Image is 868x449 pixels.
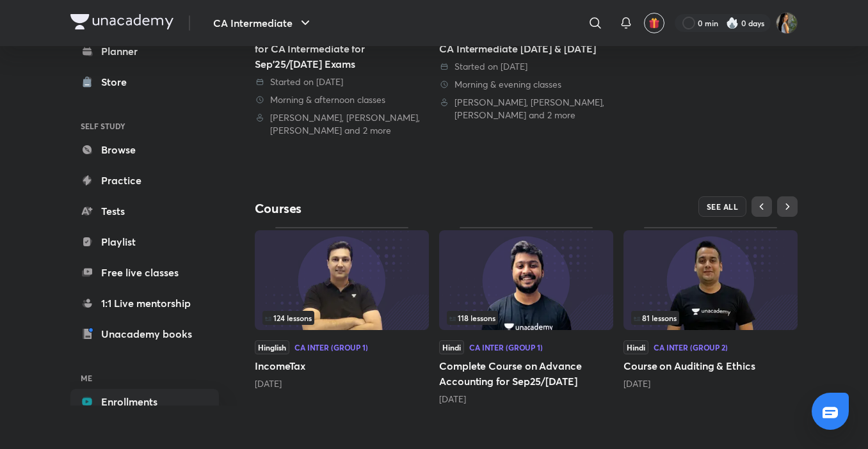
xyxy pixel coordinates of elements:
img: streak [726,17,739,29]
h5: Complete Course on Advance Accounting for Sep25/[DATE] [439,358,613,389]
button: CA Intermediate [205,10,321,36]
img: Bhumika [776,12,798,34]
div: infosection [447,311,606,325]
span: 124 lessons [265,314,312,322]
div: Morning & afternoon classes [255,93,429,106]
span: 118 lessons [449,314,495,322]
span: 81 lessons [634,314,677,322]
div: Course on Auditing & Ethics [623,227,798,390]
div: infocontainer [262,311,421,325]
img: Thumbnail [623,230,798,330]
h6: SELF STUDY [70,115,219,137]
a: 1:1 Live mentorship [70,290,219,316]
div: Rahul Panchal, Nakul Katheria, Akhilesh Daga and 2 more [439,96,613,122]
span: Hindi [439,340,464,354]
a: Company Logo [70,14,173,33]
a: Enrollments [70,389,219,414]
span: Hindi [623,340,648,354]
div: left [262,311,421,325]
div: infocontainer [447,311,606,325]
a: Store [70,69,219,95]
h6: ME [70,367,219,389]
div: IncomeTax [255,227,429,390]
a: Playlist [70,229,219,255]
div: Started on 12 Aug 2024 [255,75,429,88]
a: Planner [70,38,219,64]
div: infosection [631,311,790,325]
img: Thumbnail [255,230,429,330]
div: Store [101,74,134,90]
div: CA Inter (Group 1) [294,343,368,351]
div: infosection [262,311,421,325]
div: Morning & evening classes [439,78,613,91]
a: Tests [70,198,219,224]
a: Free live classes [70,260,219,285]
span: Hinglish [255,340,289,354]
div: Started on 12 Nov 2024 [439,60,613,73]
div: 1 month ago [255,377,429,390]
a: Unacademy books [70,321,219,347]
div: left [447,311,606,325]
div: CA Inter (Group 2) [654,343,728,351]
a: Practice [70,168,219,193]
button: SEE ALL [698,196,747,217]
img: Company Logo [70,14,173,29]
div: [PERSON_NAME] 2.0 Regular Batch for CA Intermediate for Sep'25/[DATE] Exams [255,26,429,72]
div: infocontainer [631,311,790,325]
button: avatar [644,13,664,33]
img: avatar [648,17,660,29]
div: left [631,311,790,325]
div: 2 months ago [439,393,613,406]
span: SEE ALL [707,202,739,211]
img: Thumbnail [439,230,613,330]
h4: Courses [255,200,526,217]
a: Browse [70,137,219,162]
div: CA Inter (Group 1) [469,343,543,351]
div: Rahul Panchal, Nakul Katheria, Akhilesh Daga and 2 more [255,111,429,137]
div: Complete Course on Advance Accounting for Sep25/Jan 26 [439,227,613,405]
div: 3 months ago [623,377,798,390]
h5: Course on Auditing & Ethics [623,358,798,374]
h5: IncomeTax [255,358,429,374]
